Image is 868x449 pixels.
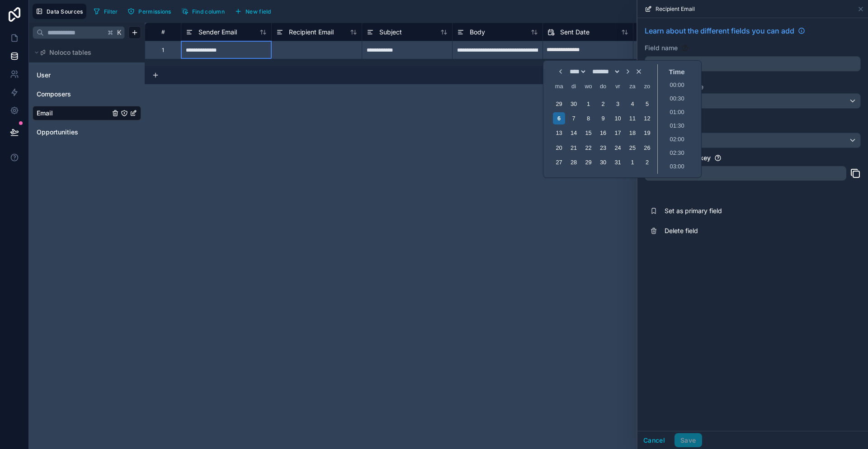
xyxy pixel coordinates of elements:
span: Body [470,28,485,37]
label: Choose a field type [645,82,861,91]
div: Choose vrijdag 24 oktober 2025 [612,142,624,154]
div: Composers [33,87,141,101]
div: dinsdag [568,80,580,92]
span: Email [37,109,53,118]
div: Choose dinsdag 30 september 2025 [568,98,580,110]
div: Month oktober, 2025 [552,96,654,170]
button: Delete field [645,221,861,241]
span: User [37,71,51,80]
div: Choose maandag 20 oktober 2025 [553,142,565,154]
span: Learn about the different fields you can add [645,25,794,36]
div: donderdag [597,80,609,92]
div: Opportunities [33,125,141,139]
span: Data Sources [47,8,83,15]
span: Permissions [138,8,171,15]
div: Choose woensdag 8 oktober 2025 [582,112,594,124]
button: New field [231,5,274,18]
button: Default [645,133,861,148]
li: 00:30 [658,93,696,106]
div: Choose zaterdag 1 november 2025 [626,156,638,168]
span: Set as primary field [665,206,795,215]
div: Choose zondag 19 oktober 2025 [641,127,653,139]
div: Time [660,68,693,76]
li: 02:00 [658,134,696,147]
li: 01:00 [658,106,696,120]
div: Choose woensdag 22 oktober 2025 [582,142,594,154]
div: Choose zondag 26 oktober 2025 [641,142,653,154]
label: Field name [645,43,678,53]
div: Choose zondag 12 oktober 2025 [641,112,653,124]
div: Choose maandag 29 september 2025 [553,98,565,110]
div: vrijdag [612,80,624,92]
div: User [33,68,141,82]
a: Learn about the different fields you can add [645,25,805,36]
div: Choose donderdag 16 oktober 2025 [597,127,609,139]
button: Cancel [637,433,671,448]
span: Recipient Email [656,5,695,13]
div: Choose zaterdag 4 oktober 2025 [626,98,638,110]
label: Format [645,120,861,129]
div: Choose maandag 13 oktober 2025 [553,127,565,139]
ul: Time [658,79,696,174]
div: Choose vrijdag 10 oktober 2025 [612,112,624,124]
li: 03:00 [658,161,696,174]
div: Choose Date and Time [549,64,696,174]
div: zondag [641,80,653,92]
div: woensdag [582,80,594,92]
a: Composers [37,90,110,99]
div: 1 [162,47,164,54]
div: Choose vrijdag 17 oktober 2025 [612,127,624,139]
div: # [152,29,174,35]
div: Choose vrijdag 31 oktober 2025 [612,156,624,168]
span: Recipient Email [289,28,334,37]
div: maandag [553,80,565,92]
li: 00:00 [658,79,696,93]
span: Opportunities [37,128,78,137]
div: Choose donderdag 2 oktober 2025 [597,98,609,110]
li: 01:30 [658,120,696,134]
div: Choose donderdag 30 oktober 2025 [597,156,609,168]
span: Sent Date [560,28,590,37]
span: Composers [37,90,71,99]
div: Choose zaterdag 25 oktober 2025 [626,142,638,154]
a: Permissions [124,5,178,18]
span: Filter [104,8,118,15]
div: Choose zaterdag 11 oktober 2025 [626,112,638,124]
button: Data Sources [33,4,86,19]
span: Noloco tables [49,48,91,57]
span: Find column [192,8,225,15]
a: User [37,71,110,80]
button: Find column [178,5,228,18]
a: Email [37,109,110,118]
button: Filter [90,5,121,18]
button: Text [645,93,861,109]
div: Choose woensdag 1 oktober 2025 [582,98,594,110]
div: Choose zondag 2 november 2025 [641,156,653,168]
div: Choose maandag 27 oktober 2025 [553,156,565,168]
li: 02:30 [658,147,696,161]
div: Email [33,106,141,120]
button: Noloco tables [33,46,136,59]
span: Delete field [665,226,795,235]
div: zaterdag [626,80,638,92]
div: Choose dinsdag 7 oktober 2025 [568,112,580,124]
div: Choose donderdag 23 oktober 2025 [597,142,609,154]
div: Choose dinsdag 28 oktober 2025 [568,156,580,168]
div: Choose zaterdag 18 oktober 2025 [626,127,638,139]
div: Choose maandag 6 oktober 2025 [553,112,565,124]
div: Choose dinsdag 14 oktober 2025 [568,127,580,139]
span: Sender Email [198,28,237,37]
button: Set as primary field [645,201,861,221]
div: Choose woensdag 29 oktober 2025 [582,156,594,168]
span: Subject [379,28,402,37]
span: New field [245,8,271,15]
div: Choose zondag 5 oktober 2025 [641,98,653,110]
div: Choose dinsdag 21 oktober 2025 [568,142,580,154]
span: K [116,29,123,36]
div: Choose vrijdag 3 oktober 2025 [612,98,624,110]
div: Choose woensdag 15 oktober 2025 [582,127,594,139]
a: Opportunities [37,128,110,137]
div: Choose donderdag 9 oktober 2025 [597,112,609,124]
button: Permissions [124,5,174,18]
